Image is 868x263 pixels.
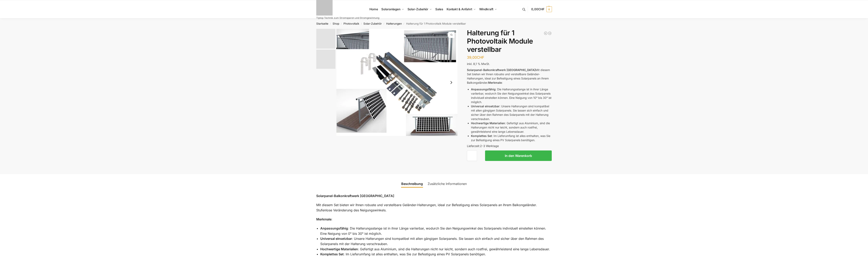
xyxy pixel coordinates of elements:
[316,50,335,69] img: Halterung-Balkonkraftwerk
[467,68,552,85] p: Mit diesem Set bieten wir Ihnen robuste und verstellbare Geländer-Halterungen, ideal zur Befestig...
[380,0,406,18] a: Solaranlagen
[316,217,552,222] p: :
[480,144,499,148] span: 2-3 Werktage
[447,78,455,87] button: Next slide
[544,31,548,35] a: Universal Halterung für Balkon, Wand, Dach
[406,0,433,18] a: Solar-Zubehör
[467,144,499,148] span: Lieferzeit:
[316,194,394,198] strong: Solarpanel-Balkonkraftwerk [GEOGRAPHIC_DATA]
[471,104,500,108] strong: Universal einsetzbar
[433,0,445,18] a: Sales
[425,179,469,189] a: Zusätzliche Informationen
[477,0,499,18] a: Windkraft
[343,22,359,25] a: Photovoltaik
[445,0,477,18] a: Kontakt & Anfahrt
[320,252,552,257] li: : Im Lieferumfang ist alles enthalten, was Sie zur Befestigung eines PV Solarpanels benötigen.
[381,7,400,11] span: Solaranlagen
[471,134,492,138] strong: Komplettes Set
[485,150,552,161] button: In den Warenkorb
[359,22,363,25] span: /
[447,7,472,11] span: Kontakt & Anfahrt
[399,179,425,189] a: Beschreibung
[471,88,496,91] strong: Anpassungsfähig
[408,7,428,11] span: Solar-Zubehör
[316,202,552,213] p: Mit diesem Set bieten wir Ihnen robuste und verstellbare Geländer-Halterungen, ideal zur Befestig...
[316,17,379,19] p: Tiptop Technik zum Stromsparen und Stromgewinnung
[382,22,386,25] span: /
[531,7,544,11] span: 0,00
[316,217,331,221] strong: Merkmale
[333,22,339,25] a: Shop
[320,252,344,256] strong: Komplettes Set
[477,55,484,59] span: CHF
[467,68,535,72] strong: Solarpanel-Balkonkraftwerk [GEOGRAPHIC_DATA]
[479,7,493,11] span: Windkraft
[531,3,552,15] a: 0,00CHF 0
[471,121,552,134] li: : Gefertigt aus Aluminium, sind die Halterungen nicht nur leicht, sondern auch rostfrei, gewährle...
[471,134,552,142] li: : Im Lieferumfang ist alles enthalten, was Sie zur Befestigung eines PV Solarpanels benötigen.
[467,150,477,161] input: Produktmenge
[316,29,335,49] img: Aufstaenderung-Balkonkraftwerk_713x
[336,29,458,136] img: Aufstaenderung-Balkonkraftwerk_713x
[320,247,358,251] strong: Hochwertige Materialien
[336,29,458,136] a: Aufstaenderung Balkonkraftwerk 713xAufstaenderung
[320,236,552,246] li: : Unsere Halterungen sind kompatibel mit allen gängigen Solarpanels. Sie lassen sich einfach und ...
[386,22,402,25] a: Halterungen
[320,226,348,230] strong: Anpassungsfähig
[538,7,544,11] span: CHF
[402,22,406,25] span: /
[320,247,552,252] li: : Gefertigt aus Aluminium, sind die Halterungen nicht nur leicht, sondern auch rostfrei, gewährle...
[467,55,484,59] bdi: 39,00
[471,104,552,121] li: : Unsere Halterungen sind kompatibel mit allen gängigen Solarpanels. Sie lassen sich einfach und ...
[488,81,502,84] strong: Merkmale
[548,31,552,35] a: Halterung für 2 Photovoltaikmodule verstellbar
[471,121,505,125] strong: Hochwertige Materialien
[363,22,382,25] a: Solar-Zubehör
[546,6,552,12] span: 0
[309,18,559,29] nav: Breadcrumb
[467,29,552,53] h1: Halterung für 1 Photovoltaik Module verstellbar
[320,226,552,236] li: : Die Halterungsstange ist in ihrer Länge variierbar, wodurch Sie den Neigungswinkel des Solarpan...
[339,22,343,25] span: /
[320,237,352,241] strong: Universal einsetzbar
[316,22,328,25] a: Startseite
[467,62,490,66] span: inkl. 8,1 % MwSt.
[471,87,552,104] li: : Die Halterungsstange ist in ihrer Länge variierbar, wodurch Sie den Neigungswinkel des Solarpan...
[435,7,443,11] span: Sales
[328,22,333,25] span: /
